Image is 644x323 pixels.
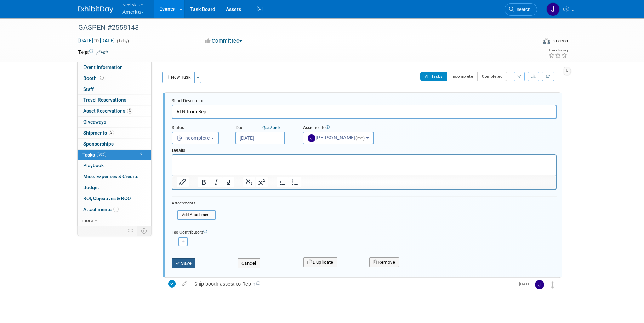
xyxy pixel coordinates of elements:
a: Refresh [542,72,554,81]
img: Jamie Dunn [535,280,544,289]
span: Shipments [83,130,114,136]
span: Attachments [83,207,119,212]
td: Personalize Event Tab Strip [125,226,137,235]
a: Travel Reservations [78,95,151,105]
span: [DATE] [DATE] [78,37,115,44]
img: Format-Inperson.png [543,38,550,44]
a: Staff [78,84,151,95]
span: Giveaways [83,119,106,125]
div: Due [235,125,292,132]
button: Superscript [256,177,268,187]
button: New Task [162,72,195,83]
a: more [78,215,151,226]
span: (me) [355,136,365,141]
button: Underline [222,177,234,187]
span: Event Information [83,64,123,70]
span: 1 [251,282,260,287]
button: Duplicate [303,257,337,267]
div: In-Person [551,38,568,44]
div: Event Rating [548,49,568,52]
td: Toggle Event Tabs [137,226,151,235]
a: Playbook [78,160,151,171]
span: Asset Reservations [83,108,132,114]
span: Travel Reservations [83,97,126,103]
a: Misc. Expenses & Credits [78,171,151,182]
a: ROI, Objectives & ROO [78,193,151,204]
span: Tasks [82,152,106,158]
span: 1 [113,207,119,212]
span: Booth [83,75,105,81]
span: Budget [83,185,99,190]
span: Sponsorships [83,141,114,147]
a: Shipments2 [78,128,151,138]
div: Status [172,125,225,132]
div: Tag Contributors [172,228,557,235]
img: ExhibitDay [78,6,113,13]
span: 50% [97,152,106,157]
a: Edit [96,50,108,55]
div: Details [172,144,557,154]
i: Move task [551,281,554,288]
a: Asset Reservations3 [78,106,151,116]
div: Short Description [172,98,557,105]
button: [PERSON_NAME](me) [303,132,374,144]
button: Committed [203,37,245,45]
span: Search [514,7,530,12]
button: Incomplete [172,132,219,144]
span: Incomplete [177,135,210,141]
button: Italic [210,177,222,187]
div: GASPEN #2558143 [76,21,526,34]
span: to [93,38,100,43]
span: Playbook [83,163,104,168]
span: [DATE] [519,281,535,286]
div: Attachments [172,200,216,206]
span: (1 day) [116,39,129,43]
input: Due Date [235,132,285,144]
button: Cancel [238,258,260,268]
div: Event Format [495,37,568,48]
span: more [82,218,93,223]
iframe: Rich Text Area [172,155,556,175]
button: Remove [369,257,399,267]
button: Incomplete [447,72,478,81]
a: Search [505,3,537,16]
input: Name of task or a short description [172,105,557,119]
span: Booth not reserved yet [98,75,105,81]
a: Tasks50% [78,150,151,160]
a: Giveaways [78,117,151,127]
a: Attachments1 [78,204,151,215]
i: Quick [262,125,273,130]
button: Insert/edit link [177,177,189,187]
span: Misc. Expenses & Credits [83,174,138,179]
span: ROI, Objectives & ROO [83,196,131,201]
a: Event Information [78,62,151,73]
a: Booth [78,73,151,84]
button: Bold [198,177,210,187]
span: 2 [109,130,114,135]
a: Sponsorships [78,139,151,149]
button: Bullet list [289,177,301,187]
span: Staff [83,86,94,92]
button: Numbered list [277,177,289,187]
span: 3 [127,108,132,114]
a: Quickpick [261,125,282,131]
button: Save [172,258,196,268]
button: All Tasks [420,72,448,81]
img: Jamie Dunn [546,2,560,16]
span: [PERSON_NAME] [308,135,366,141]
td: Tags [78,49,108,56]
div: Ship booth assest to Rep [191,278,515,290]
a: Budget [78,182,151,193]
span: Nimlok KY [122,1,144,9]
div: Assigned to [303,125,391,132]
button: Subscript [243,177,255,187]
a: edit [178,281,191,287]
button: Completed [477,72,507,81]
